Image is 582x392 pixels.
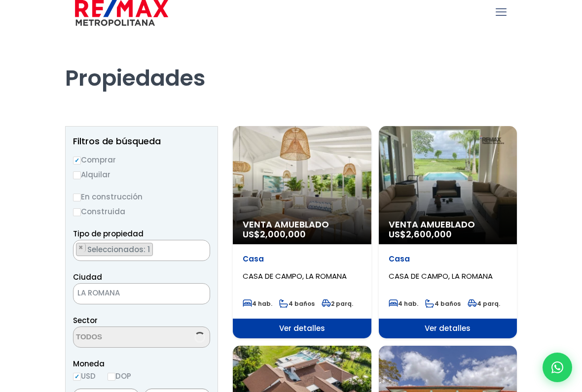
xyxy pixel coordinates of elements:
[199,243,205,253] button: Remove all items
[73,168,210,181] label: Alquilar
[389,220,508,229] span: Venta Amueblado
[379,126,517,338] a: Venta Amueblado US$2,600,000 Casa CASA DE CAMPO, LA ROMANA 4 hab. 4 baños 4 parq. Ver detalles
[73,229,144,239] span: Tipo de propiedad
[73,157,81,164] input: Comprar
[243,220,362,229] span: Venta Amueblado
[78,243,83,252] span: ×
[73,240,79,261] textarea: Search
[425,299,461,308] span: 4 baños
[73,191,210,203] label: En construcción
[493,4,509,21] a: mobile menu
[243,271,347,281] span: CASA DE CAMPO, LA ROMANA
[73,327,169,348] textarea: Search
[73,370,96,382] label: USD
[379,319,517,338] span: Ver detalles
[73,358,210,370] span: Moneda
[322,299,353,308] span: 2 parq.
[243,254,362,264] p: Casa
[86,244,152,255] span: Seleccionados: 1
[76,243,86,252] button: Remove item
[65,37,517,92] h1: Propiedades
[108,373,115,381] input: DOP
[108,370,131,382] label: DOP
[389,228,452,240] span: US$
[73,154,210,166] label: Comprar
[243,299,272,308] span: 4 hab.
[243,228,306,240] span: US$
[73,208,81,216] input: Construida
[73,286,185,300] span: LA ROMANA
[73,136,210,146] h2: Filtros de búsqueda
[73,205,210,218] label: Construida
[73,194,81,201] input: En construcción
[260,228,306,240] span: 2,000,000
[76,243,153,256] li: CASA
[185,286,200,302] button: Remove all items
[468,299,500,308] span: 4 parq.
[199,243,204,252] span: ×
[233,126,371,338] a: Venta Amueblado US$2,000,000 Casa CASA DE CAMPO, LA ROMANA 4 hab. 4 baños 2 parq. Ver detalles
[389,254,508,264] p: Casa
[279,299,315,308] span: 4 baños
[389,299,418,308] span: 4 hab.
[73,283,210,304] span: LA ROMANA
[406,228,452,240] span: 2,600,000
[233,319,371,338] span: Ver detalles
[389,271,493,281] span: CASA DE CAMPO, LA ROMANA
[73,272,102,282] span: Ciudad
[73,315,98,326] span: Sector
[73,373,81,381] input: USD
[195,290,200,298] span: ×
[73,171,81,179] input: Alquilar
